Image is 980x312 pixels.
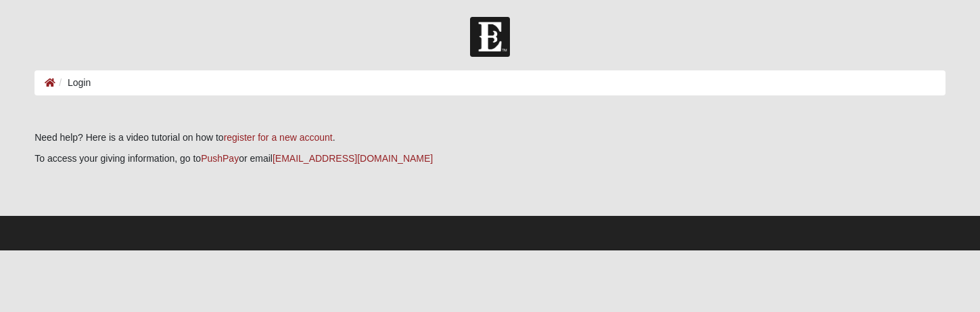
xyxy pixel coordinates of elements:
[224,132,333,143] a: register for a new account
[201,153,239,164] a: PushPay
[34,131,946,145] p: Need help? Here is a video tutorial on how to .
[55,76,91,90] li: Login
[34,152,946,166] p: To access your giving information, go to or email
[273,153,433,164] a: [EMAIL_ADDRESS][DOMAIN_NAME]
[470,17,510,57] img: Church of Eleven22 Logo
